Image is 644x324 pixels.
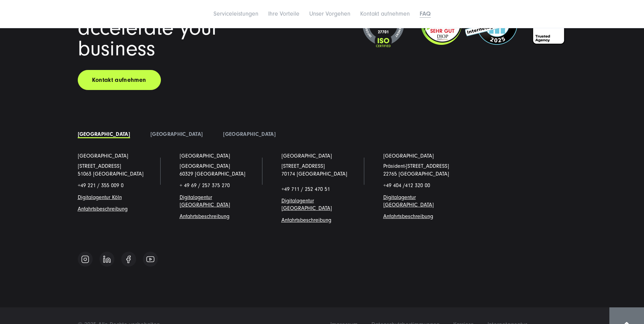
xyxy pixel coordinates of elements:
[383,152,434,160] a: [GEOGRAPHIC_DATA]
[126,255,131,263] img: Follow us on Facebook
[119,194,122,200] a: n
[180,194,230,208] a: Digitalagentur [GEOGRAPHIC_DATA]
[281,186,330,192] span: +49 711 / 252 470 51
[78,163,121,169] a: [STREET_ADDRESS]
[405,182,430,188] span: 412 320 00
[420,10,431,17] a: FAQ
[281,198,332,211] a: Digitalagentur [GEOGRAPHIC_DATA]
[180,171,245,177] a: 60329 [GEOGRAPHIC_DATA]
[281,171,347,177] a: 70174 [GEOGRAPHIC_DATA]
[180,163,230,169] span: [GEOGRAPHIC_DATA]
[78,70,161,90] a: Kontakt aufnehmen
[180,213,226,219] a: Anfahrtsbeschreibun
[281,152,332,160] a: [GEOGRAPHIC_DATA]
[360,10,410,17] a: Kontakt aufnehmen
[223,131,275,137] a: [GEOGRAPHIC_DATA]
[78,194,119,200] a: Digitalagentur Köl
[146,256,154,262] img: Follow us on Youtube
[214,10,258,17] a: Serviceleistungen
[383,194,434,208] a: Digitalagentur [GEOGRAPHIC_DATA]
[383,182,430,188] span: +49 404 /
[180,213,229,219] span: g
[281,217,331,223] a: Anfahrtsbeschreibung
[383,162,465,178] p: Präsident-[STREET_ADDRESS] 22765 [GEOGRAPHIC_DATA]
[281,163,325,169] a: [STREET_ADDRESS]
[383,213,433,219] a: Anfahrtsbeschreibung
[81,255,89,264] img: Follow us on Instagram
[309,10,350,17] a: Unser Vorgehen
[78,206,128,212] a: Anfahrtsbeschreibung
[78,171,144,177] a: 51063 [GEOGRAPHIC_DATA]
[180,182,230,188] span: + 49 69 / 257 375 270
[78,152,128,160] a: [GEOGRAPHIC_DATA]
[180,152,230,160] a: [GEOGRAPHIC_DATA]
[78,131,130,137] a: [GEOGRAPHIC_DATA]
[78,182,159,189] p: +49 221 / 355 009 0
[103,255,111,263] img: Follow us on Linkedin
[268,10,299,17] a: Ihre Vorteile
[150,131,203,137] a: [GEOGRAPHIC_DATA]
